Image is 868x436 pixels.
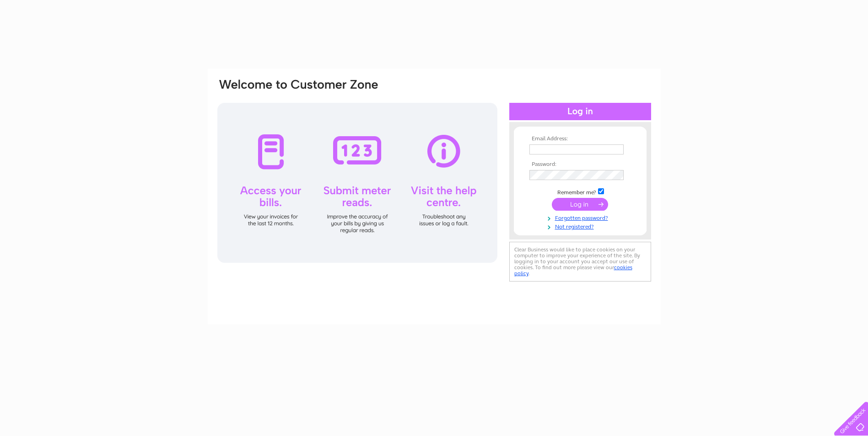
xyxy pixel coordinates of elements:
[552,198,608,211] input: Submit
[529,213,633,222] a: Forgotten password?
[509,242,651,282] div: Clear Business would like to place cookies on your computer to improve your experience of the sit...
[527,136,633,142] th: Email Address:
[527,187,633,196] td: Remember me?
[529,222,633,230] a: Not registered?
[527,161,633,168] th: Password:
[514,264,632,276] a: cookies policy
